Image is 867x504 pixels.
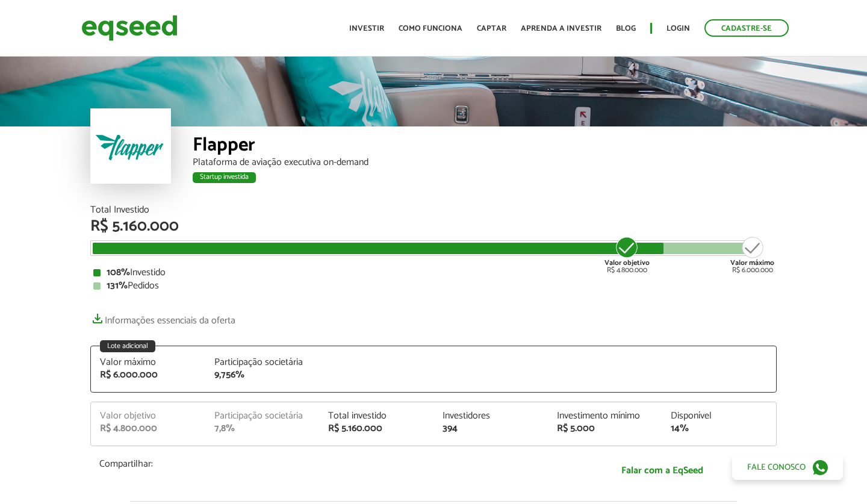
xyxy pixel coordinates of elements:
[100,370,196,380] div: R$ 6.000.000
[557,424,653,434] div: R$ 5.000
[193,135,777,158] div: Flapper
[81,12,178,44] img: EqSeed
[671,424,767,434] div: 14%
[349,25,384,33] a: Investir
[732,455,843,480] a: Fale conosco
[93,268,774,278] div: Investido
[90,205,777,215] div: Total Investido
[604,235,650,274] div: R$ 4.800.000
[100,340,155,352] div: Lote adicional
[214,370,311,380] div: 9,756%
[671,411,767,421] div: Disponível
[704,19,789,37] a: Cadastre-se
[99,458,539,470] p: Compartilhar:
[399,25,462,33] a: Como funciona
[477,25,506,33] a: Captar
[107,278,128,294] strong: 131%
[100,424,196,434] div: R$ 4.800.000
[214,358,311,367] div: Participação societária
[214,424,311,434] div: 7,8%
[616,25,636,33] a: Blog
[604,257,650,269] strong: Valor objetivo
[730,235,774,274] div: R$ 6.000.000
[521,25,601,33] a: Aprenda a investir
[667,25,690,33] a: Login
[93,281,774,291] div: Pedidos
[557,411,653,421] div: Investimento mínimo
[214,411,311,421] div: Participação societária
[730,257,774,269] strong: Valor máximo
[100,411,196,421] div: Valor objetivo
[193,158,777,167] div: Plataforma de aviação executiva on-demand
[443,424,539,434] div: 394
[443,411,539,421] div: Investidores
[90,309,235,326] a: Informações essenciais da oferta
[100,358,196,367] div: Valor máximo
[107,264,130,281] strong: 108%
[328,411,424,421] div: Total investido
[328,424,424,434] div: R$ 5.160.000
[557,458,768,483] a: Falar com a EqSeed
[193,172,256,183] div: Startup investida
[90,219,777,234] div: R$ 5.160.000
